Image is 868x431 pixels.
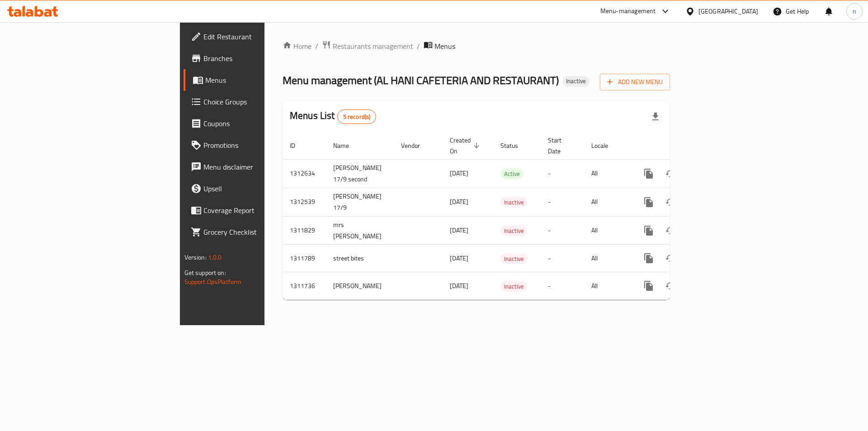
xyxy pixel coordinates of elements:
td: mrs [PERSON_NAME] [326,216,394,245]
a: Branches [184,47,325,69]
span: Inactive [500,254,528,264]
td: [PERSON_NAME] 17/9 second [326,159,394,188]
a: Edit Restaurant [184,26,325,47]
button: more [638,275,660,297]
td: - [541,272,584,300]
td: - [541,188,584,216]
span: Choice Groups [203,96,318,107]
span: Menu disclaimer [203,161,318,172]
span: Locale [591,140,620,151]
span: Restaurants management [333,41,413,52]
span: [DATE] [450,167,468,179]
a: Menus [184,69,325,91]
a: Promotions [184,134,325,156]
td: All [584,245,631,272]
button: Change Status [660,220,681,242]
span: Version: [184,251,207,263]
div: Inactive [500,197,528,208]
span: Coupons [203,118,318,129]
span: 1.0.0 [208,251,222,263]
span: Branches [203,53,318,64]
span: Status [500,140,530,151]
a: Grocery Checklist [184,221,325,243]
li: / [417,41,420,52]
button: Change Status [660,247,681,269]
span: Menu management ( AL HANI CAFETERIA AND RESTAURANT ) [283,70,559,90]
div: Active [500,168,524,179]
span: ID [290,140,307,151]
td: street bites [326,245,394,272]
div: Total records count [337,109,377,124]
span: [DATE] [450,224,468,236]
span: Add New Menu [607,76,663,88]
button: more [638,247,660,269]
button: Change Status [660,191,681,213]
td: - [541,216,584,245]
nav: breadcrumb [283,40,670,52]
span: Vendor [401,140,432,151]
button: more [638,163,660,185]
td: - [541,245,584,272]
a: Menu disclaimer [184,156,325,178]
button: Change Status [660,275,681,297]
td: All [584,188,631,216]
span: Name [333,140,361,151]
div: Inactive [500,281,528,292]
span: n [853,6,856,16]
span: Grocery Checklist [203,227,318,237]
span: [DATE] [450,252,468,264]
td: [PERSON_NAME] 17/9 [326,188,394,216]
span: [DATE] [450,196,468,208]
h2: Menus List [290,109,376,124]
div: Inactive [562,76,590,87]
button: more [638,220,660,242]
div: Inactive [500,253,528,264]
span: Upsell [203,183,318,194]
td: All [584,272,631,300]
a: Coverage Report [184,199,325,221]
th: Actions [631,132,732,160]
a: Restaurants management [322,40,413,52]
span: Inactive [562,77,590,85]
div: [GEOGRAPHIC_DATA] [698,6,758,16]
button: more [638,191,660,213]
span: Menus [434,41,455,52]
button: Change Status [660,163,681,185]
table: enhanced table [283,132,732,300]
a: Upsell [184,178,325,199]
span: Edit Restaurant [203,31,318,42]
span: [DATE] [450,280,468,292]
span: Menus [205,75,318,85]
a: Coupons [184,113,325,134]
span: Inactive [500,226,528,236]
span: Inactive [500,197,528,208]
span: Promotions [203,140,318,151]
span: Created On [450,135,482,156]
td: All [584,216,631,245]
td: All [584,159,631,188]
a: Choice Groups [184,91,325,113]
a: Support.OpsPlatform [184,276,242,288]
span: 5 record(s) [338,113,376,121]
span: Inactive [500,281,528,292]
span: Active [500,169,524,179]
td: [PERSON_NAME] [326,272,394,300]
span: Get support on: [184,267,226,279]
div: Export file [645,106,666,128]
div: Menu-management [600,6,656,17]
span: Coverage Report [203,205,318,216]
span: Start Date [548,135,573,156]
button: Add New Menu [600,74,670,90]
td: - [541,159,584,188]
